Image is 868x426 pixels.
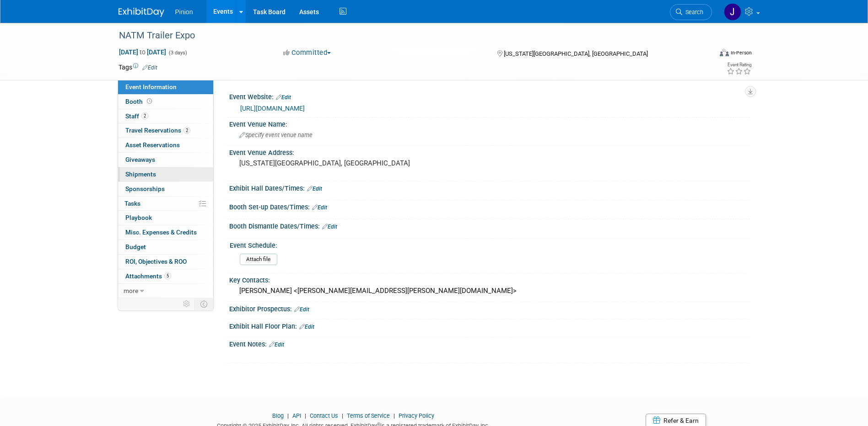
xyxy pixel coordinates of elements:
a: Staff2 [118,109,213,123]
a: Travel Reservations2 [118,123,213,138]
span: Travel Reservations [125,127,190,134]
a: ROI, Objectives & ROO [118,255,213,269]
span: Misc. Expenses & Credits [125,229,197,236]
div: Key Contacts: [229,273,750,285]
span: Booth not reserved yet [145,98,154,105]
a: Terms of Service [347,412,390,419]
a: more [118,284,213,298]
a: Shipments [118,167,213,181]
a: Event Information [118,80,213,94]
span: | [302,412,308,419]
div: Event Venue Address: [229,146,750,157]
span: (3 days) [168,50,187,56]
a: Playbook [118,211,213,225]
img: Jennifer Plumisto [724,3,741,21]
span: Shipments [125,170,156,178]
span: ROI, Objectives & ROO [125,258,187,265]
button: Committed [280,48,334,58]
a: Attachments5 [118,269,213,283]
span: [DATE] [DATE] [119,48,167,56]
span: Attachments [125,272,171,280]
a: Giveaways [118,153,213,167]
div: Event Venue Name: [229,117,750,129]
a: Tasks [118,197,213,211]
a: Asset Reservations [118,138,213,152]
div: [PERSON_NAME] <[PERSON_NAME][EMAIL_ADDRESS][PERSON_NAME][DOMAIN_NAME]> [236,284,743,298]
div: Booth Dismantle Dates/Times: [229,219,750,231]
span: to [138,48,147,56]
span: [US_STATE][GEOGRAPHIC_DATA], [GEOGRAPHIC_DATA] [504,50,648,57]
a: Search [670,4,712,20]
div: Booth Set-up Dates/Times: [229,200,750,212]
span: more [124,287,138,294]
div: Event Format [658,48,752,61]
a: API [292,412,301,419]
span: Staff [125,112,148,120]
td: Tags [119,63,157,72]
div: Event Website: [229,90,750,102]
pre: [US_STATE][GEOGRAPHIC_DATA], [GEOGRAPHIC_DATA] [239,159,436,167]
span: Playbook [125,214,152,221]
span: Giveaways [125,156,155,163]
div: Exhibitor Prospectus: [229,302,750,314]
span: 5 [164,272,171,279]
span: Event Information [125,83,177,91]
span: | [391,412,397,419]
a: Budget [118,240,213,254]
a: Edit [269,341,284,348]
a: Contact Us [310,412,338,419]
div: Event Rating [727,63,751,67]
a: Blog [272,412,284,419]
div: In-Person [730,49,752,56]
a: Edit [322,224,337,230]
span: Booth [125,98,154,105]
a: Privacy Policy [399,412,434,419]
span: Sponsorships [125,185,165,192]
a: Sponsorships [118,182,213,196]
div: Event Schedule: [230,239,746,250]
a: Edit [294,306,309,313]
div: Exhibit Hall Dates/Times: [229,181,750,193]
a: Edit [142,64,157,71]
span: Specify event venue name [239,132,313,138]
a: Edit [276,94,291,101]
a: Edit [312,204,327,211]
span: 2 [183,127,190,134]
a: Edit [299,324,314,330]
span: Tasks [124,200,140,207]
span: Search [682,9,703,16]
span: Budget [125,243,146,250]
span: | [340,412,345,419]
img: Format-Inperson.png [720,49,729,56]
span: Asset Reservations [125,141,180,149]
img: ExhibitDay [119,8,164,17]
a: Booth [118,95,213,109]
span: 2 [141,112,148,119]
span: Pinion [175,8,193,16]
a: Misc. Expenses & Credits [118,225,213,240]
div: NATM Trailer Expo [116,27,698,44]
a: [URL][DOMAIN_NAME] [240,105,305,112]
div: Event Notes: [229,337,750,349]
span: | [285,412,291,419]
td: Toggle Event Tabs [194,298,213,310]
a: Edit [307,186,322,192]
td: Personalize Event Tab Strip [179,298,195,310]
div: Exhibit Hall Floor Plan: [229,319,750,331]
